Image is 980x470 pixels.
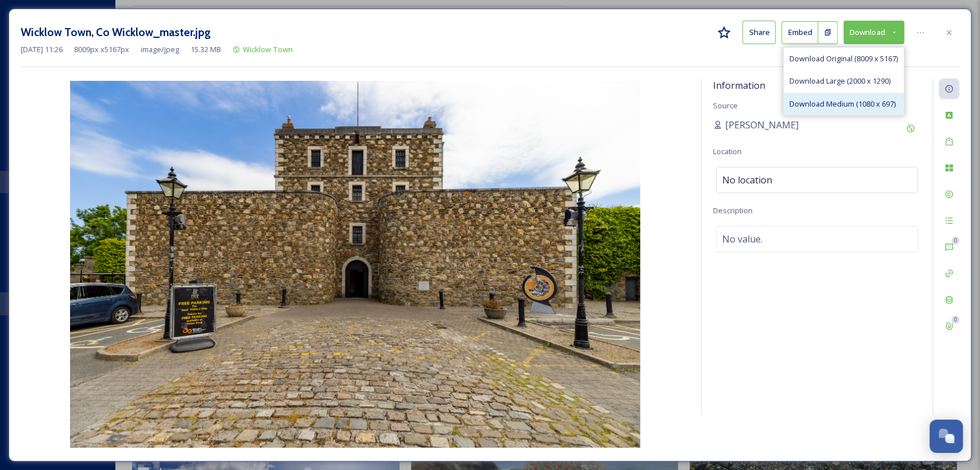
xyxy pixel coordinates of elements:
[929,420,963,453] button: Open Chat
[951,237,959,245] div: 0
[843,21,904,44] button: Download
[141,44,179,55] span: image/jpeg
[789,99,896,109] span: Download Medium (1080 x 697)
[243,44,293,54] span: Wicklow Town
[789,53,898,64] span: Download Original (8009 x 5167)
[742,21,776,44] button: Share
[725,118,799,132] span: [PERSON_NAME]
[722,232,762,246] span: No value.
[713,205,753,216] span: Description
[781,21,818,44] button: Embed
[951,316,959,324] div: 0
[713,100,738,111] span: Source
[722,173,772,187] span: No location
[789,76,890,87] span: Download Large (2000 x 1290)
[21,44,63,55] span: [DATE] 11:26
[21,81,690,448] img: Wicklow%20Town%2C%20Co%20Wicklow_master.jpg
[713,79,765,92] span: Information
[713,146,742,156] span: Location
[21,24,211,41] h3: Wicklow Town, Co Wicklow_master.jpg
[74,44,129,55] span: 8009 px x 5167 px
[191,44,221,55] span: 15.32 MB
